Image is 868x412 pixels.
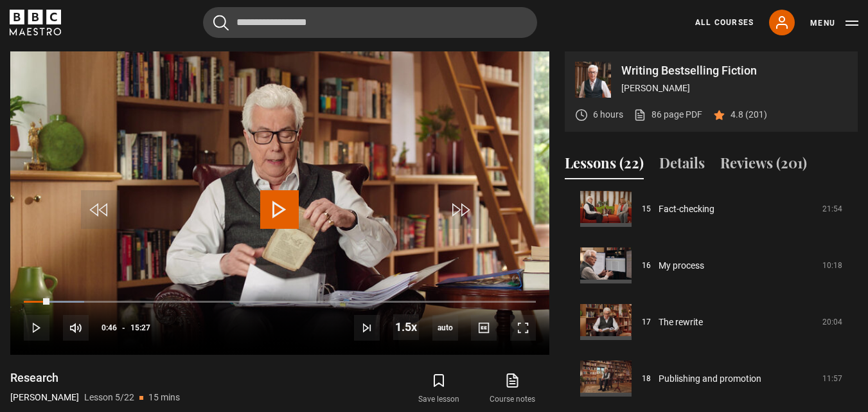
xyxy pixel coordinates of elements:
[471,315,497,341] button: Captions
[720,152,807,179] button: Reviews (201)
[10,370,180,386] h1: Research
[695,17,754,28] a: All Courses
[659,316,703,329] a: The rewrite
[24,301,536,303] div: Progress Bar
[393,314,419,340] button: Playback Rate
[810,17,858,30] button: Toggle navigation
[565,152,644,179] button: Lessons (22)
[659,202,714,216] a: Fact-checking
[84,391,134,404] p: Lesson 5/22
[10,51,549,355] video-js: Video Player
[659,372,761,386] a: Publishing and promotion
[593,108,623,121] p: 6 hours
[402,370,475,408] button: Save lesson
[203,7,537,38] input: Search
[510,315,536,341] button: Fullscreen
[213,15,229,31] button: Submit the search query
[122,323,125,332] span: -
[432,315,458,341] span: auto
[659,152,705,179] button: Details
[432,315,458,341] div: Current quality: 720p
[102,316,117,339] span: 0:46
[621,82,847,95] p: [PERSON_NAME]
[10,10,61,35] svg: BBC Maestro
[476,370,549,408] a: Course notes
[659,259,704,273] a: My process
[354,315,380,341] button: Next Lesson
[24,315,49,341] button: Play
[621,65,847,76] p: Writing Bestselling Fiction
[63,315,89,341] button: Mute
[148,391,180,404] p: 15 mins
[731,108,767,121] p: 4.8 (201)
[130,316,150,339] span: 15:27
[633,108,702,121] a: 86 page PDF
[10,391,79,404] p: [PERSON_NAME]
